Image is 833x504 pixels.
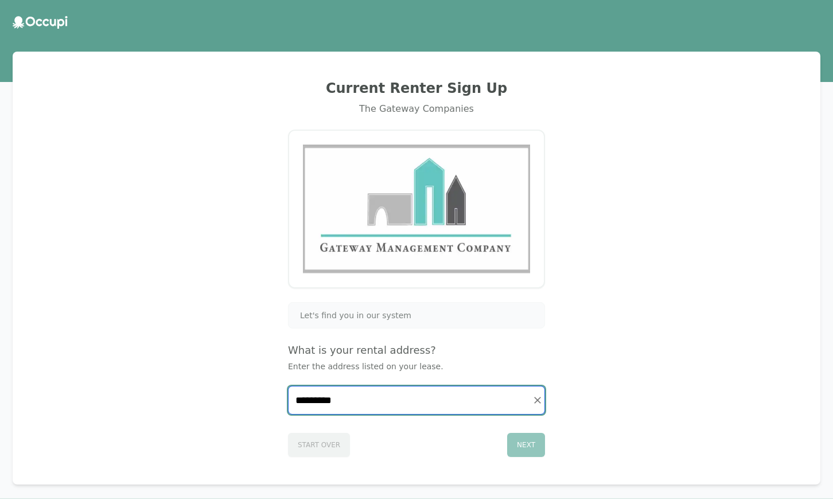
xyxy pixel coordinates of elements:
[288,361,545,372] p: Enter the address listed on your lease.
[289,386,544,414] input: Start typing...
[26,102,807,116] div: The Gateway Companies
[300,310,411,321] span: Let's find you in our system
[303,144,530,274] img: Gateway Management
[288,342,545,358] h4: What is your rental address?
[530,392,546,408] button: Clear
[26,79,807,97] h2: Current Renter Sign Up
